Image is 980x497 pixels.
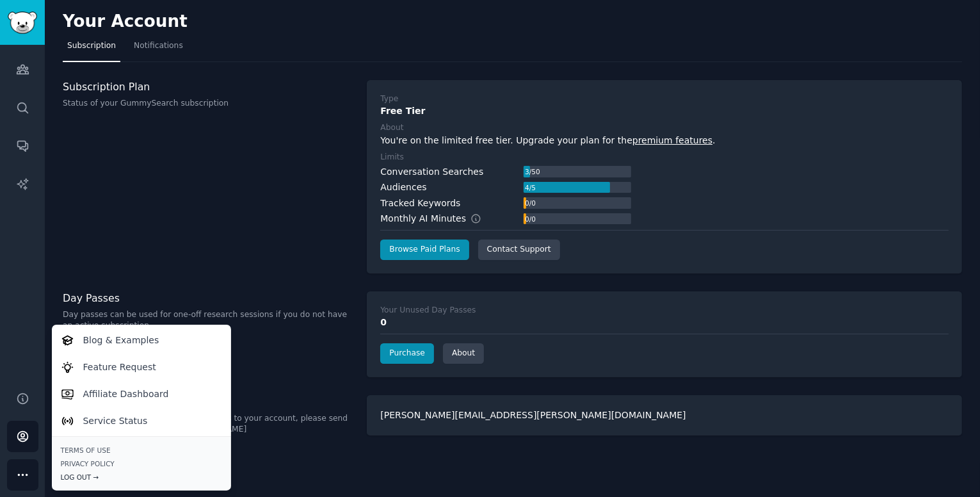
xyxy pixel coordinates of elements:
div: 4 / 5 [524,182,536,193]
a: premium features [632,135,712,145]
a: Feature Request [54,354,229,380]
div: Monthly AI Minutes [380,212,495,225]
div: About [380,122,403,134]
div: Limits [380,152,404,163]
div: Free Tier [380,104,949,118]
div: 3 / 50 [524,166,541,177]
span: Subscription [67,40,116,52]
p: Service Status [83,414,148,428]
a: Browse Paid Plans [380,240,469,260]
div: 0 / 0 [524,197,536,209]
p: Blog & Examples [83,334,159,347]
p: Affiliate Dashboard [83,387,169,401]
a: Service Status [54,407,229,434]
div: Audiences [380,181,426,194]
h3: Day Passes [63,291,353,305]
a: Contact Support [478,240,560,260]
div: You're on the limited free tier. Upgrade your plan for the . [380,134,949,147]
h2: Your Account [63,12,188,32]
a: Privacy Policy [61,459,222,468]
p: Status of your GummySearch subscription [63,98,353,110]
a: Affiliate Dashboard [54,380,229,407]
img: GummySearch logo [8,12,37,34]
div: 0 / 0 [524,213,536,225]
p: Day passes can be used for one-off research sessions if you do not have an active subscription [63,309,353,332]
div: Type [380,94,398,105]
a: Terms of Use [61,446,222,455]
p: Feature Request [83,361,156,374]
div: Conversation Searches [380,165,483,179]
a: Blog & Examples [54,327,229,354]
div: 0 [380,316,949,329]
a: Subscription [63,36,120,62]
div: Tracked Keywords [380,197,460,210]
a: Purchase [380,343,434,364]
a: Notifications [129,36,188,62]
div: Log Out → [61,473,222,482]
div: Your Unused Day Passes [380,305,476,316]
span: Notifications [134,40,183,52]
h3: Subscription Plan [63,80,353,94]
a: About [443,343,484,364]
div: [PERSON_NAME][EMAIL_ADDRESS][PERSON_NAME][DOMAIN_NAME] [367,395,962,436]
